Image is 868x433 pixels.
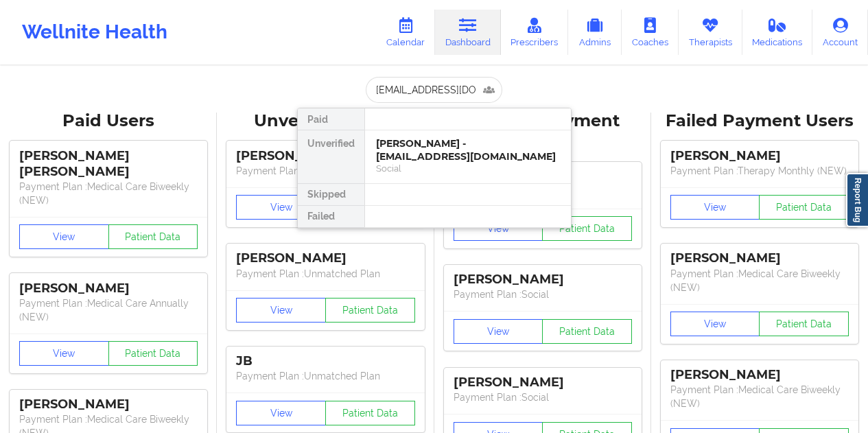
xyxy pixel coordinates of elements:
[236,353,414,369] div: JB
[19,341,109,366] button: View
[19,281,198,296] div: [PERSON_NAME]
[670,383,849,410] p: Payment Plan : Medical Care Biweekly (NEW)
[454,319,543,344] button: View
[236,401,326,425] button: View
[236,267,414,281] p: Payment Plan : Unmatched Plan
[376,137,560,163] div: [PERSON_NAME] - [EMAIL_ADDRESS][DOMAIN_NAME]
[236,164,414,178] p: Payment Plan : Unmatched Plan
[670,250,849,266] div: [PERSON_NAME]
[298,184,364,206] div: Skipped
[454,216,543,241] button: View
[670,267,849,294] p: Payment Plan : Medical Care Biweekly (NEW)
[454,375,632,390] div: [PERSON_NAME]
[812,10,868,55] a: Account
[670,312,760,336] button: View
[542,319,632,344] button: Patient Data
[454,390,632,404] p: Payment Plan : Social
[759,312,849,336] button: Patient Data
[622,10,679,55] a: Coaches
[542,216,632,241] button: Patient Data
[679,10,742,55] a: Therapists
[435,10,501,55] a: Dashboard
[376,163,560,174] div: Social
[236,195,326,220] button: View
[108,224,198,249] button: Patient Data
[298,206,364,228] div: Failed
[226,110,424,132] div: Unverified Users
[454,272,632,288] div: [PERSON_NAME]
[236,250,414,266] div: [PERSON_NAME]
[236,298,326,323] button: View
[19,224,109,249] button: View
[10,110,207,132] div: Paid Users
[325,298,415,323] button: Patient Data
[19,296,198,324] p: Payment Plan : Medical Care Annually (NEW)
[108,341,198,366] button: Patient Data
[236,369,414,383] p: Payment Plan : Unmatched Plan
[298,108,364,130] div: Paid
[670,195,760,220] button: View
[298,130,364,184] div: Unverified
[742,10,813,55] a: Medications
[19,148,198,180] div: [PERSON_NAME] [PERSON_NAME]
[454,288,632,301] p: Payment Plan : Social
[846,173,868,227] a: Report Bug
[19,397,198,412] div: [PERSON_NAME]
[670,148,849,164] div: [PERSON_NAME]
[759,195,849,220] button: Patient Data
[568,10,622,55] a: Admins
[376,10,435,55] a: Calendar
[670,164,849,178] p: Payment Plan : Therapy Monthly (NEW)
[501,10,569,55] a: Prescribers
[325,401,415,425] button: Patient Data
[236,148,414,164] div: [PERSON_NAME]
[19,180,198,207] p: Payment Plan : Medical Care Biweekly (NEW)
[670,367,849,383] div: [PERSON_NAME]
[661,110,858,132] div: Failed Payment Users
